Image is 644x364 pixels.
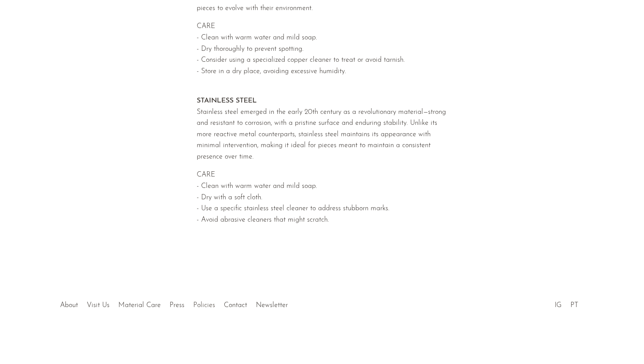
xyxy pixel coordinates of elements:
a: Material Care [118,302,161,309]
a: Visit Us [87,302,110,309]
span: - Clean with warm water and mild soap. [197,34,317,41]
span: - Consider using a specialized copper cleaner to treat or avoid tarnish. [197,57,405,64]
a: Press [170,302,184,309]
span: CARE [197,23,215,30]
span: - Clean with warm water and mild soap. [197,183,317,190]
ul: Social Medias [550,295,583,311]
span: CARE [197,171,215,178]
span: - Use a specific stainless steel cleaner to address stubborn marks. [197,205,389,212]
a: Policies [193,302,215,309]
span: - Dry thoroughly to prevent spotting. [197,46,304,53]
strong: STAINLESS STEEL [197,97,257,104]
span: - Dry with a soft cloth. [197,194,262,201]
a: Contact [224,302,247,309]
span: - Avoid abrasive cleaners that might scratch. [197,216,329,223]
a: PT [570,302,578,309]
a: IG [555,302,562,309]
ul: Quick links [56,295,292,311]
span: - Store in a dry place, avoiding excessive humidity. [197,68,346,75]
a: About [60,302,78,309]
span: Stainless steel emerged in the early 20th century as a revolutionary material—strong and resistan... [197,109,446,160]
